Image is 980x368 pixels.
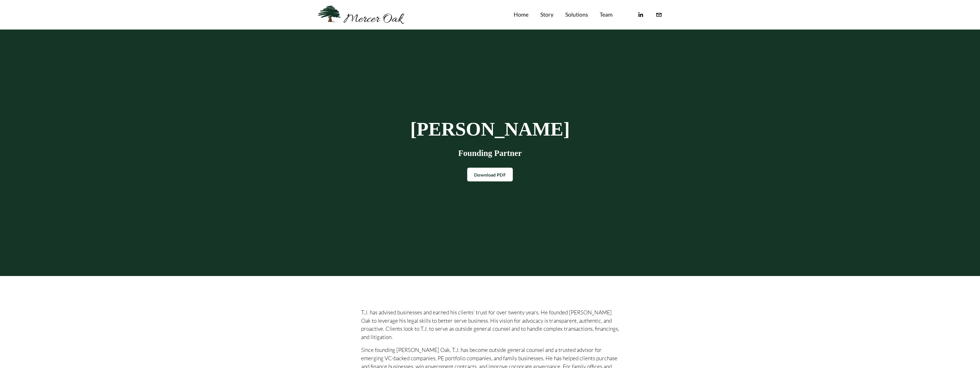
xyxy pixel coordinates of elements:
a: Story [540,10,554,19]
h3: Founding Partner [404,148,576,158]
a: Team [600,10,613,19]
a: Download PDF [467,168,513,181]
a: Solutions [565,10,588,19]
h1: [PERSON_NAME] [404,119,576,139]
a: info@merceroaklaw.com [656,11,662,18]
p: T.J. has advised businesses and earned his clients’ trust for over twenty years. He founded [PERS... [361,308,619,341]
a: linkedin-unauth [637,11,644,18]
a: Home [514,10,529,19]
